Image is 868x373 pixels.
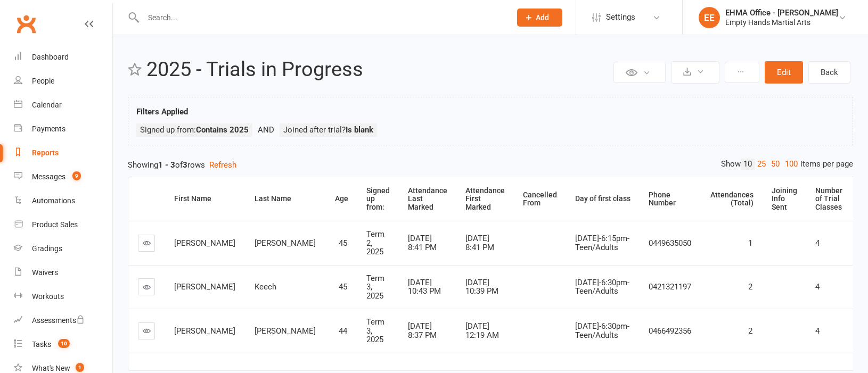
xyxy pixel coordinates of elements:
[32,125,65,133] div: Payments
[335,195,348,203] div: Age
[32,172,65,181] div: Messages
[649,282,691,292] span: 0421321197
[465,321,499,340] span: [DATE] 12:19 AM
[140,10,503,25] input: Search...
[32,292,64,301] div: Workouts
[346,125,373,135] strong: Is blank
[174,195,236,203] div: First Name
[32,340,51,349] div: Tasks
[32,196,75,205] div: Automations
[32,244,62,253] div: Gradings
[710,191,754,208] div: Attendances (Total)
[748,238,752,248] span: 1
[32,364,70,372] div: What's New
[14,237,112,261] a: Gradings
[772,187,797,211] div: Joining Info Sent
[32,101,62,109] div: Calendar
[465,234,494,252] span: [DATE] 8:41 PM
[649,326,691,336] span: 0466492356
[255,195,317,203] div: Last Name
[408,234,437,252] span: [DATE] 8:41 PM
[72,171,81,180] span: 9
[255,282,276,292] span: Keech
[366,317,384,344] span: Term 3, 2025
[815,187,842,211] div: Number of Trial Classes
[58,339,70,348] span: 10
[14,189,112,213] a: Automations
[14,69,112,93] a: People
[174,238,235,248] span: [PERSON_NAME]
[14,165,112,189] a: Messages 9
[606,5,635,29] span: Settings
[815,238,820,248] span: 4
[13,11,39,37] a: Clubworx
[174,282,235,292] span: [PERSON_NAME]
[14,93,112,117] a: Calendar
[765,61,803,84] button: Edit
[32,77,54,85] div: People
[808,61,850,84] a: Back
[14,117,112,141] a: Payments
[575,278,629,296] span: [DATE]-6:30pm-Teen/Adults
[575,321,629,340] span: [DATE]-6:30pm-Teen/Adults
[699,7,720,28] div: EE
[755,159,768,170] a: 25
[748,326,752,336] span: 2
[14,141,112,165] a: Reports
[76,363,84,372] span: 1
[465,187,505,211] div: Attendance First Marked
[366,187,390,211] div: Signed up from:
[815,282,820,292] span: 4
[339,326,347,336] span: 44
[209,159,236,171] button: Refresh
[575,195,630,203] div: Day of first class
[158,160,175,170] strong: 1 - 3
[408,278,441,296] span: [DATE] 10:43 PM
[748,282,752,292] span: 2
[196,125,249,135] strong: Contains 2025
[408,321,437,340] span: [DATE] 8:37 PM
[140,125,249,135] span: Signed up from:
[32,53,69,61] div: Dashboard
[408,187,447,211] div: Attendance Last Marked
[536,13,549,22] span: Add
[14,285,112,309] a: Workouts
[741,159,755,170] a: 10
[366,229,384,256] span: Term 2, 2025
[146,59,611,81] h2: 2025 - Trials in Progress
[128,159,853,171] div: Showing of rows
[465,278,498,296] span: [DATE] 10:39 PM
[174,326,235,336] span: [PERSON_NAME]
[14,45,112,69] a: Dashboard
[517,9,562,27] button: Add
[183,160,187,170] strong: 3
[32,220,78,229] div: Product Sales
[649,191,692,208] div: Phone Number
[14,213,112,237] a: Product Sales
[339,238,347,248] span: 45
[283,125,373,135] span: Joined after trial?
[649,238,691,248] span: 0449635050
[721,159,853,170] div: Show items per page
[14,309,112,333] a: Assessments
[768,159,782,170] a: 50
[339,282,347,292] span: 45
[255,326,316,336] span: [PERSON_NAME]
[14,261,112,285] a: Waivers
[32,316,85,325] div: Assessments
[366,273,384,301] span: Term 3, 2025
[575,234,629,252] span: [DATE]-6:15pm-Teen/Adults
[32,268,58,277] div: Waivers
[782,159,800,170] a: 100
[815,326,820,336] span: 4
[523,191,557,208] div: Cancelled From
[725,18,838,27] div: Empty Hands Martial Arts
[725,8,838,18] div: EHMA Office - [PERSON_NAME]
[14,333,112,357] a: Tasks 10
[136,107,188,117] strong: Filters Applied
[255,238,316,248] span: [PERSON_NAME]
[32,148,59,157] div: Reports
